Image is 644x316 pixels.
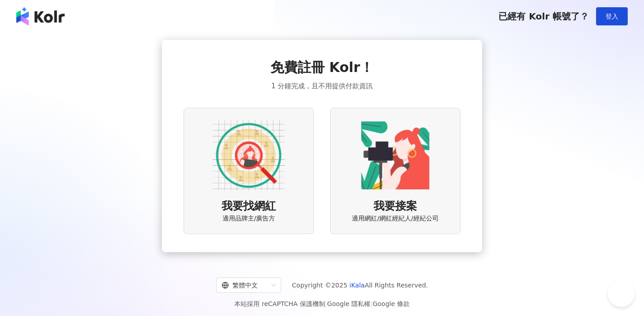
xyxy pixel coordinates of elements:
[271,81,373,91] span: 1 分鐘完成，且不用提供付款資訊
[222,199,276,214] span: 我要找網紅
[373,300,410,307] a: Google 條款
[374,199,417,214] span: 我要接案
[350,282,365,289] a: iKala
[359,119,431,192] img: KOL identity option
[223,214,275,223] span: 適用品牌主/廣告方
[270,58,374,77] span: 免費註冊 Kolr！
[498,11,589,22] span: 已經有 Kolr 帳號了？
[596,7,628,25] button: 登入
[325,300,327,307] span: |
[292,280,428,291] span: Copyright © 2025 All Rights Reserved.
[608,280,635,307] iframe: Help Scout Beacon - Open
[234,298,409,309] span: 本站採用 reCAPTCHA 保護機制
[213,119,285,192] img: AD identity option
[16,7,65,25] img: logo
[352,214,438,223] span: 適用網紅/網紅經紀人/經紀公司
[370,300,373,307] span: |
[606,13,618,20] span: 登入
[222,278,268,292] div: 繁體中文
[327,300,370,307] a: Google 隱私權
